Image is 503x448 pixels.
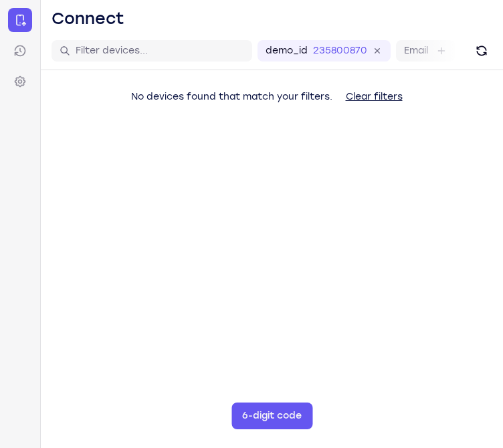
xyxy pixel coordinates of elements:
[8,70,32,94] a: Settings
[471,40,492,62] button: Refresh
[8,8,32,32] a: Connect
[131,91,332,102] span: No devices found that match your filters.
[404,44,428,58] label: Email
[231,403,312,429] button: 6-digit code
[8,39,32,63] a: Sessions
[76,44,244,58] input: Filter devices...
[335,84,413,110] button: Clear filters
[266,44,308,58] label: demo_id
[52,8,124,29] h1: Connect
